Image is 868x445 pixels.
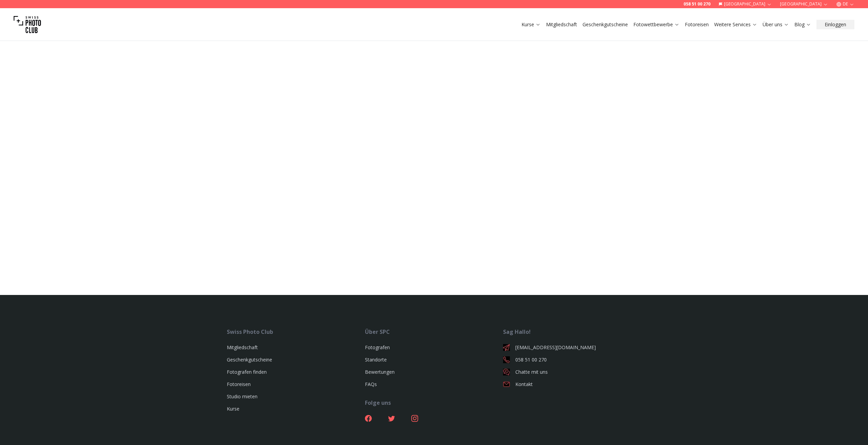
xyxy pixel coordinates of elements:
[227,344,258,351] a: Mitgliedschaft
[227,393,258,400] a: Studio mieten
[227,328,365,336] div: Swiss Photo Club
[816,20,854,29] button: Einloggen
[631,20,682,29] button: Fotowettbewerbe
[546,21,577,28] a: Mitgliedschaft
[583,21,628,28] a: Geschenkgutscheine
[685,21,709,28] a: Fotoreisen
[227,405,239,412] a: Kurse
[503,369,641,375] a: Chatte mit uns
[365,381,377,387] a: FAQs
[365,356,387,363] a: Standorte
[792,20,814,29] button: Blog
[760,20,792,29] button: Über uns
[711,20,760,29] button: Weitere Services
[503,328,641,336] div: Sag Hallo!
[227,356,272,363] a: Geschenkgutscheine
[683,1,710,7] a: 058 51 00 270
[365,369,395,375] a: Bewertungen
[503,381,641,388] a: Kontakt
[682,20,711,29] button: Fotoreisen
[503,356,641,363] a: 058 51 00 270
[227,369,267,375] a: Fotografen finden
[519,20,543,29] button: Kurse
[521,21,541,28] a: Kurse
[714,21,757,28] a: Weitere Services
[365,328,503,336] div: Über SPC
[580,20,631,29] button: Geschenkgutscheine
[14,11,41,38] img: Swiss photo club
[503,344,641,351] a: [EMAIL_ADDRESS][DOMAIN_NAME]
[365,399,503,407] div: Folge uns
[365,344,390,351] a: Fotografen
[794,21,811,28] a: Blog
[763,21,789,28] a: Über uns
[227,381,251,387] a: Fotoreisen
[633,21,679,28] a: Fotowettbewerbe
[543,20,580,29] button: Mitgliedschaft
